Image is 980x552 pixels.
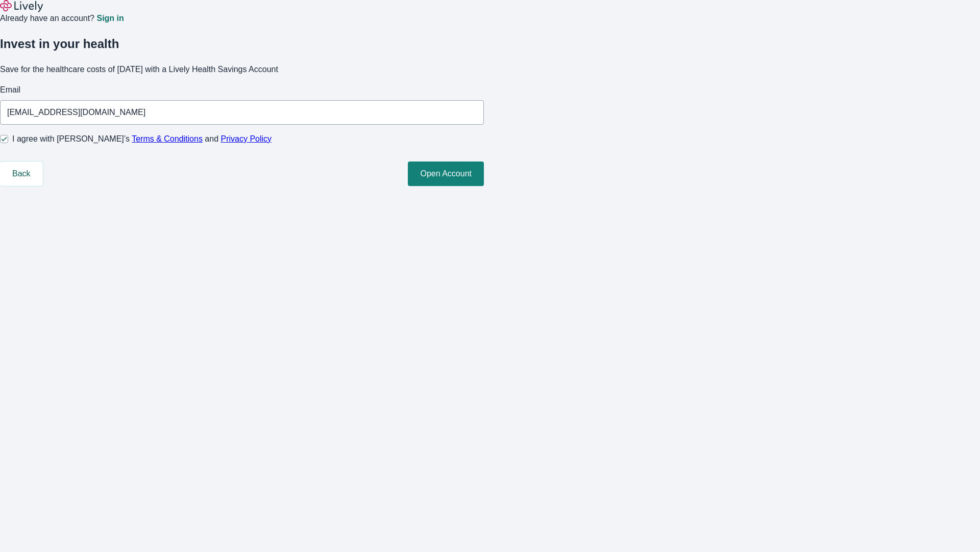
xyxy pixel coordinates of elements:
span: I agree with [PERSON_NAME]’s and [12,133,272,145]
a: Sign in [96,14,124,22]
button: Open Account [408,162,484,186]
a: Privacy Policy [221,134,272,143]
a: Terms & Conditions [132,134,203,143]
